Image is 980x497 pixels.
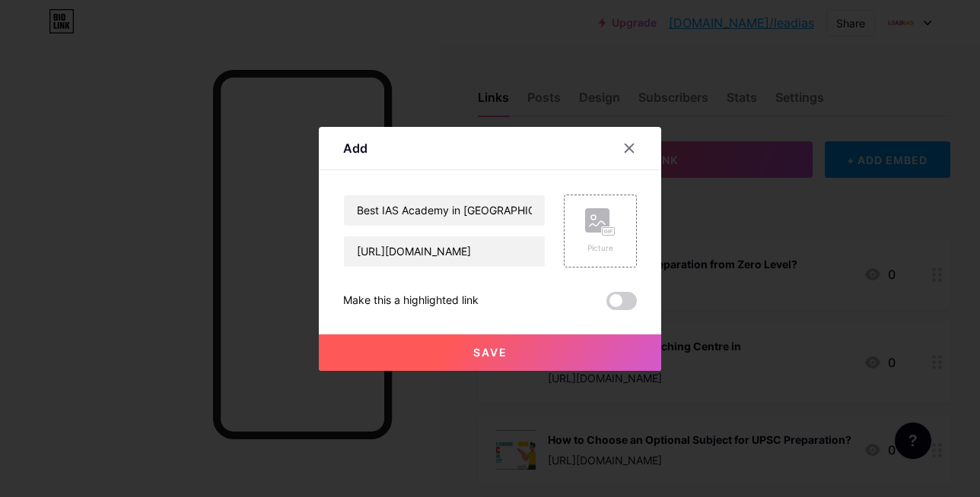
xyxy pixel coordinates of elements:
[344,236,545,267] input: URL
[343,139,367,157] div: Add
[473,346,508,359] span: Save
[343,292,479,310] div: Make this a highlighted link
[344,195,545,226] input: Title
[319,334,661,371] button: Save
[585,242,616,254] div: Picture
